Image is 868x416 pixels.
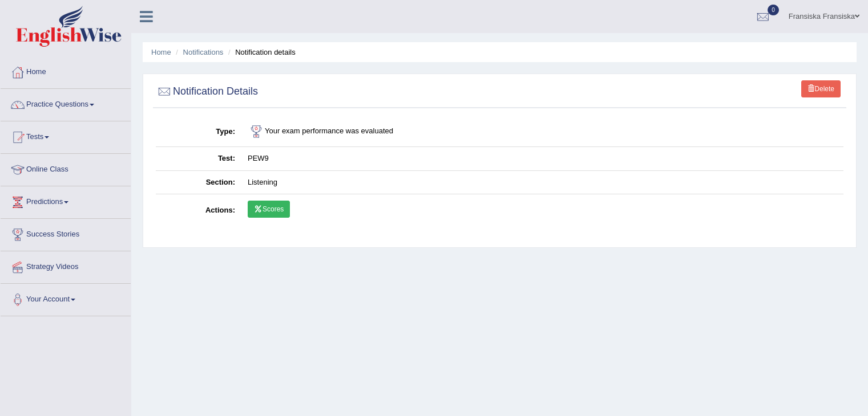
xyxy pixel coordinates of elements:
[1,154,131,182] a: Online Class
[241,117,843,147] td: Your exam performance was evaluated
[156,147,241,171] th: Test
[1,219,131,247] a: Success Stories
[151,48,171,56] a: Home
[241,147,843,171] td: PEW9
[156,83,258,100] h2: Notification Details
[1,251,131,280] a: Strategy Videos
[801,80,841,97] a: Delete
[1,121,131,150] a: Tests
[156,194,241,227] th: Actions
[248,201,290,218] a: Scores
[156,170,241,194] th: Section
[768,5,779,15] span: 0
[1,56,131,85] a: Home
[183,48,224,56] a: Notifications
[225,47,296,58] li: Notification details
[241,170,843,194] td: Listening
[1,89,131,117] a: Practice Questions
[1,284,131,312] a: Your Account
[156,117,241,147] th: Type
[1,186,131,215] a: Predictions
